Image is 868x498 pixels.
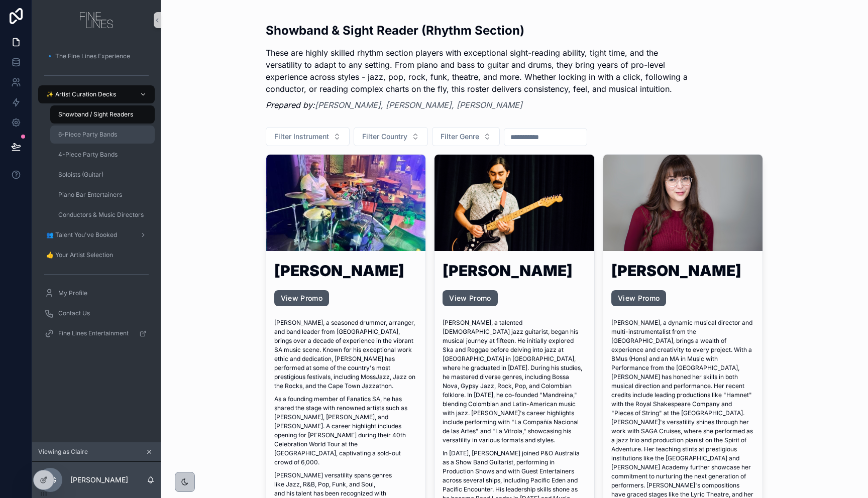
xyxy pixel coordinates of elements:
[315,100,522,110] a: [PERSON_NAME], [PERSON_NAME], [PERSON_NAME]
[38,284,155,302] a: My Profile
[58,191,122,199] span: Piano Bar Entertainers
[50,166,155,184] a: Soloists (Guitar)
[50,146,155,164] a: 4-Piece Party Bands
[38,226,155,244] a: 👥 Talent You've Booked
[38,47,155,65] a: 🔹 The Fine Lines Experience
[58,309,90,317] span: Contact Us
[38,324,155,342] a: Fine Lines Entertainment
[58,171,103,179] span: Soloists (Guitar)
[443,318,586,445] p: [PERSON_NAME], a talented [DEMOGRAPHIC_DATA] jazz guitarist, began his musical journey at fifteen...
[46,52,130,60] span: 🔹 The Fine Lines Experience
[58,211,144,219] span: Conductors & Music Directors
[50,186,155,204] a: Piano Bar Entertainers
[441,132,479,142] span: Filter Genre
[435,155,594,251] div: DSC_0014.jpg
[266,127,350,146] button: Select Button
[274,290,330,306] a: View Promo
[266,155,426,251] div: inbound6418603589246137217.jpg
[46,231,117,239] span: 👥 Talent You've Booked
[443,290,498,306] a: View Promo
[354,127,428,146] button: Select Button
[432,127,500,146] button: Select Button
[58,110,133,118] span: Showband / Sight Readers
[50,206,155,224] a: Conductors & Music Directors
[50,126,155,144] a: 6-Piece Party Bands
[274,318,418,391] p: [PERSON_NAME], a seasoned drummer, arranger, and band leader from [GEOGRAPHIC_DATA], brings over ...
[38,246,155,264] a: 👍 Your Artist Selection
[603,155,763,251] div: aaa.png
[70,475,128,485] p: [PERSON_NAME]
[58,289,87,297] span: My Profile
[266,22,688,39] h2: Showband & Sight Reader (Rhythm Section)
[38,448,88,456] span: Viewing as Claire
[274,395,418,467] p: As a founding member of Fanatics SA, he has shared the stage with renowned artists such as [PERSO...
[58,151,118,159] span: 4-Piece Party Bands
[266,100,522,110] em: Prepared by:
[38,304,155,322] a: Contact Us
[362,132,407,142] span: Filter Country
[274,132,329,142] span: Filter Instrument
[611,263,755,282] h1: [PERSON_NAME]
[443,263,586,282] h1: [PERSON_NAME]
[32,40,161,355] div: scrollable content
[50,105,155,123] a: Showband / Sight Readers
[611,290,667,306] a: View Promo
[46,251,113,259] span: 👍 Your Artist Selection
[58,329,129,337] span: Fine Lines Entertainment
[38,85,155,103] a: ✨ Artist Curation Decks
[274,263,418,282] h1: [PERSON_NAME]
[80,12,113,28] img: App logo
[58,131,117,139] span: 6-Piece Party Bands
[266,47,688,95] p: These are highly skilled rhythm section players with exceptional sight-reading ability, tight tim...
[46,90,116,98] span: ✨ Artist Curation Decks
